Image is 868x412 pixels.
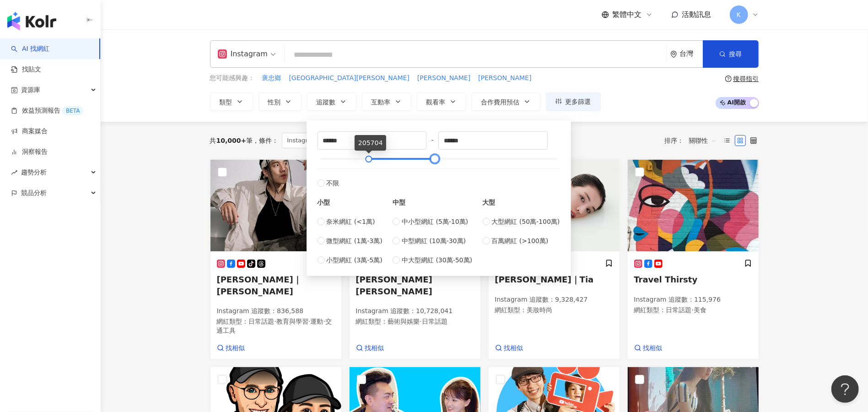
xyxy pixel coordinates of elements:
[11,65,41,74] a: 找貼文
[643,344,663,353] span: 找相似
[289,74,410,83] span: [GEOGRAPHIC_DATA][PERSON_NAME]
[417,74,470,83] span: [PERSON_NAME]
[831,375,859,403] iframe: Help Scout Beacon - Open
[483,197,560,207] div: 大型
[634,295,752,304] p: Instagram 追蹤數 ： 115,976
[417,92,466,111] button: 觀看率
[226,344,245,353] span: 找相似
[327,178,340,188] span: 不限
[259,92,302,111] button: 性別
[689,133,717,148] span: 關聯性
[566,98,591,105] span: 更多篩選
[393,197,472,207] div: 中型
[11,106,83,115] a: 效益預測報告BETA
[729,50,742,58] span: 搜尋
[310,318,323,325] span: 運動
[217,344,245,353] a: 找相似
[495,306,613,315] p: 網紅類型 ：
[317,98,336,106] span: 追蹤數
[492,217,560,227] span: 大型網紅 (50萬-100萬)
[307,92,356,111] button: 追蹤數
[495,275,594,284] span: [PERSON_NAME]｜Tia
[275,318,276,325] span: ·
[276,318,308,325] span: 教育與學習
[21,162,47,183] span: 趨勢分析
[665,133,722,148] div: 排序：
[220,98,232,106] span: 類型
[216,137,247,144] span: 10,000+
[282,133,331,148] span: Instagram
[703,40,759,68] button: 搜尋
[627,159,759,360] a: KOL AvatarTravel ThirstyInstagram 追蹤數：115,976網紅類型：日常話題·美食找相似
[733,75,759,82] div: 搜尋指引
[218,47,268,61] div: Instagram
[268,98,281,106] span: 性別
[682,10,712,19] span: 活動訊息
[289,73,410,83] button: [GEOGRAPHIC_DATA][PERSON_NAME]
[318,197,383,207] div: 小型
[481,98,520,106] span: 合作費用預估
[495,344,523,353] a: 找相似
[634,306,752,315] p: 網紅類型 ：
[388,318,420,325] span: 藝術與娛樂
[546,92,601,111] button: 更多篩選
[426,98,446,106] span: 觀看率
[613,10,642,20] span: 繁體中文
[217,318,332,334] span: 交通工具
[725,76,732,82] span: question-circle
[21,183,47,203] span: 競品分析
[262,74,281,83] span: 褒忠鄉
[504,344,523,353] span: 找相似
[362,92,411,111] button: 互動率
[402,236,466,246] span: 中型網紅 (10萬-30萬)
[417,73,471,83] button: [PERSON_NAME]
[628,160,759,251] img: KOL Avatar
[356,344,384,353] a: 找相似
[372,98,391,106] span: 互動率
[694,306,706,314] span: 美食
[249,318,275,325] span: 日常話題
[492,236,549,246] span: 百萬網紅 (>100萬)
[217,275,302,296] span: [PERSON_NAME]｜[PERSON_NAME]
[327,217,375,227] span: 奈米網紅 (<1萬)
[253,137,278,144] span: 條件 ：
[402,255,472,265] span: 中大型網紅 (30萬-50萬)
[7,12,56,30] img: logo
[210,74,255,83] span: 您可能感興趣：
[478,74,531,83] span: [PERSON_NAME]
[402,217,468,227] span: 中小型網紅 (5萬-10萬)
[420,318,422,325] span: ·
[356,307,474,316] p: Instagram 追蹤數 ： 10,728,041
[426,135,438,145] span: -
[11,127,48,136] a: 商案媒合
[210,159,342,360] a: KOL Avatar[PERSON_NAME]｜[PERSON_NAME]Instagram 追蹤數：836,588網紅類型：日常話題·教育與學習·運動·交通工具找相似
[495,295,613,304] p: Instagram 追蹤數 ： 9,328,427
[210,92,253,111] button: 類型
[210,160,341,251] img: KOL Avatar
[472,92,540,111] button: 合作費用預估
[308,318,310,325] span: ·
[365,344,384,353] span: 找相似
[356,275,432,296] span: [PERSON_NAME] [PERSON_NAME]
[11,147,48,157] a: 洞察報告
[737,10,741,20] span: K
[11,44,49,54] a: searchAI 找網紅
[210,137,253,144] div: 共 筆
[355,135,386,151] div: 205704
[634,275,698,284] span: Travel Thirsty
[422,318,447,325] span: 日常話題
[680,50,703,58] div: 台灣
[666,306,692,314] span: 日常話題
[217,317,335,335] p: 網紅類型 ：
[356,317,474,326] p: 網紅類型 ：
[323,318,325,325] span: ·
[21,80,40,100] span: 資源庫
[327,255,383,265] span: 小型網紅 (3萬-5萬)
[670,51,677,58] span: environment
[692,306,694,314] span: ·
[327,236,383,246] span: 微型網紅 (1萬-3萬)
[527,306,553,314] span: 美妝時尚
[11,169,17,176] span: rise
[262,73,282,83] button: 褒忠鄉
[478,73,532,83] button: [PERSON_NAME]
